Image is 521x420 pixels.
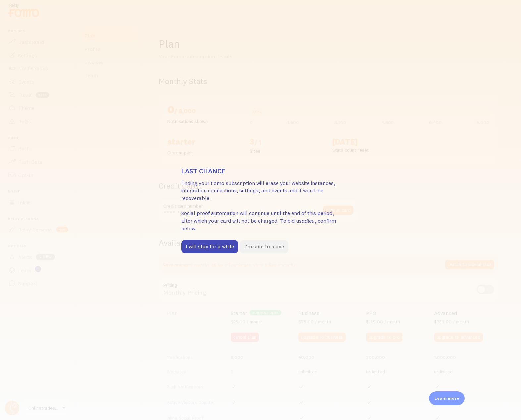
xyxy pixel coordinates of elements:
[181,240,238,253] button: I will stay for a while
[240,240,288,253] button: I'm sure to leave
[302,217,315,224] i: adieu
[429,391,465,405] div: Learn more
[181,167,340,175] h3: Last chance
[434,395,459,401] p: Learn more
[181,179,340,232] p: Ending your Fomo subscription will erase your website instances, integration connections, setting...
